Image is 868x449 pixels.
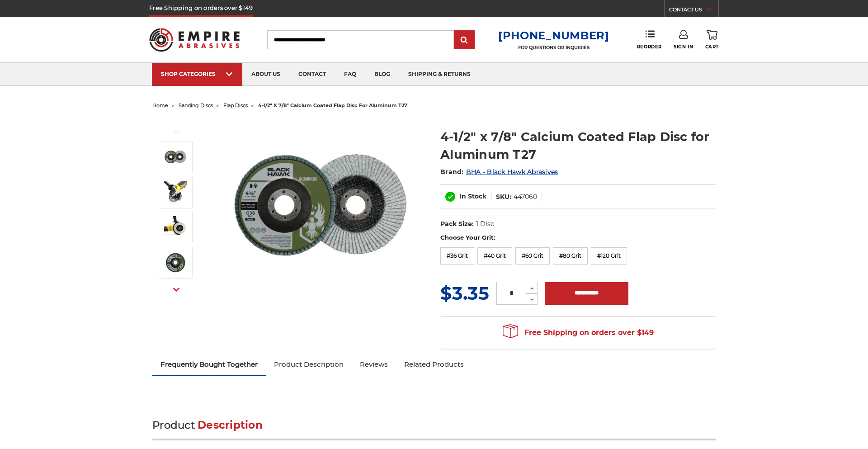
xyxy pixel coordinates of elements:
[705,44,719,50] span: Cart
[396,354,472,374] a: Related Products
[352,354,396,374] a: Reviews
[179,102,213,109] a: sanding discs
[258,102,407,109] span: 4-1/2" x 7/8" calcium coated flap disc for aluminum t27
[669,5,718,17] a: CONTACT US
[164,251,187,274] img: 4.5 inch flap disc for grinding aluminum
[335,63,365,86] a: faq
[164,181,187,204] img: angle grinder disc for aluminum
[440,282,489,304] span: $3.35
[164,146,187,169] img: BHA 4-1/2" x 7/8" Aluminum Flap Disc
[466,168,558,176] a: BHA - Black Hawk Abrasives
[165,280,187,299] button: Next
[637,44,662,50] span: Reorder
[198,419,263,431] span: Description
[161,71,233,77] div: SHOP CATEGORIES
[365,63,399,86] a: blog
[164,216,187,239] img: aluminum flap disc with stearate
[230,118,411,299] img: BHA 4-1/2" x 7/8" Aluminum Flap Disc
[440,168,464,176] span: Brand:
[152,354,266,374] a: Frequently Bought Together
[223,102,248,109] a: flap discs
[242,63,289,86] a: about us
[289,63,335,86] a: contact
[496,192,511,202] dt: SKU:
[440,233,716,242] label: Choose Your Grit:
[674,44,693,50] span: Sign In
[399,63,480,86] a: shipping & returns
[459,192,486,200] span: In Stock
[152,102,168,109] a: home
[498,45,609,51] p: FOR QUESTIONS OR INQUIRIES
[637,30,662,49] a: Reorder
[152,419,195,431] span: Product
[514,192,537,202] dd: 447060
[476,219,494,229] dd: 1 Disc
[455,31,473,49] input: Submit
[705,30,719,50] a: Cart
[440,128,716,163] h1: 4-1/2" x 7/8" Calcium Coated Flap Disc for Aluminum T27
[149,22,240,57] img: Empire Abrasives
[503,324,654,342] span: Free Shipping on orders over $149
[440,219,474,229] dt: Pack Size:
[498,29,609,42] a: [PHONE_NUMBER]
[266,354,352,374] a: Product Description
[165,122,187,142] button: Previous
